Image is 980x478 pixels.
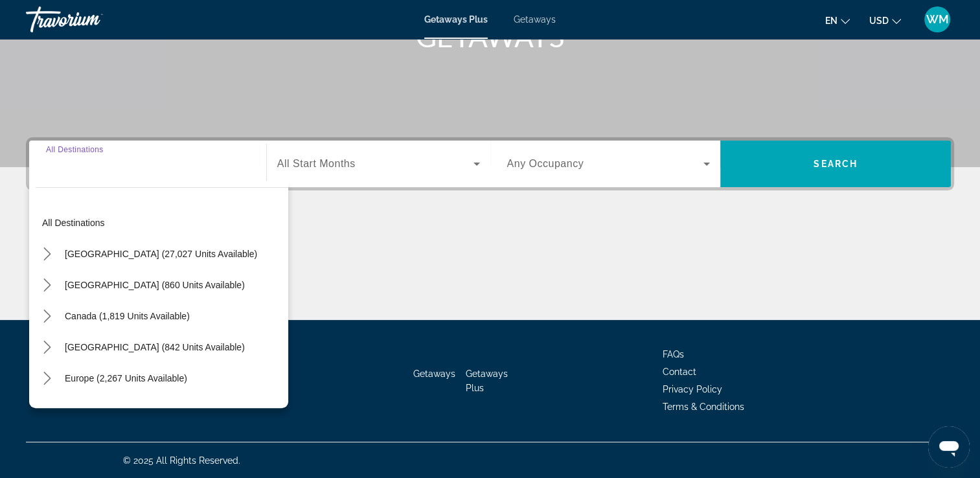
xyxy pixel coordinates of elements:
span: USD [869,16,889,26]
span: Europe (2,267 units available) [65,373,187,383]
button: Select destination: Australia (196 units available) [58,398,192,421]
iframe: Button to launch messaging window [928,426,970,468]
input: Select destination [46,157,249,172]
button: Toggle Europe (2,267 units available) submenu [36,367,58,390]
span: © 2025 All Rights Reserved. [123,455,240,466]
div: Destination options [29,181,288,408]
span: en [825,16,838,26]
button: Select destination: Mexico (860 units available) [58,273,251,297]
a: Getaways [413,369,455,379]
span: Canada (1,819 units available) [65,311,190,321]
button: Change language [825,11,850,30]
span: All destinations [42,218,105,228]
a: Contact [663,367,696,377]
span: Any Occupancy [507,158,584,169]
button: Toggle United States (27,027 units available) submenu [36,243,58,266]
a: Getaways [514,14,556,25]
button: Toggle Caribbean & Atlantic Islands (842 units available) submenu [36,336,58,359]
span: All Destinations [46,145,104,154]
a: Privacy Policy [663,384,722,394]
button: Search [720,141,951,187]
button: Change currency [869,11,901,30]
span: WM [926,13,949,26]
button: Toggle Canada (1,819 units available) submenu [36,305,58,328]
span: Search [814,159,858,169]
button: Select destination: Canada (1,819 units available) [58,304,196,328]
a: Travorium [26,3,155,36]
a: Terms & Conditions [663,402,744,412]
span: [GEOGRAPHIC_DATA] (860 units available) [65,280,245,290]
button: Select destination: United States (27,027 units available) [58,242,264,266]
button: Toggle Mexico (860 units available) submenu [36,274,58,297]
button: User Menu [920,6,954,33]
span: [GEOGRAPHIC_DATA] (842 units available) [65,342,245,352]
button: Select destination: All destinations [36,211,288,234]
span: All Start Months [277,158,356,169]
span: [GEOGRAPHIC_DATA] (27,027 units available) [65,249,257,259]
a: Getaways Plus [424,14,488,25]
button: Select destination: Europe (2,267 units available) [58,367,194,390]
a: FAQs [663,349,684,359]
button: Select destination: Caribbean & Atlantic Islands (842 units available) [58,336,251,359]
a: Getaways Plus [466,369,508,393]
button: Toggle Australia (196 units available) submenu [36,398,58,421]
div: Search widget [29,141,951,187]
